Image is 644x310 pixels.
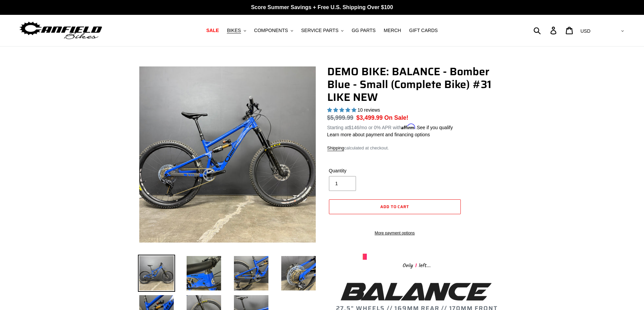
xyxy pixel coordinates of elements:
img: Canfield Bikes [19,20,103,41]
span: $146 [349,125,359,130]
div: Only left... [363,260,471,270]
a: MERCH [380,26,404,35]
span: SERVICE PARTS [301,28,338,33]
span: BIKES [227,28,241,33]
input: Search [537,23,554,38]
button: SERVICE PARTS [298,26,347,35]
button: BIKES [223,26,249,35]
span: On Sale! [384,113,408,122]
span: Affirm [401,124,415,130]
img: Load image into Gallery viewer, Balance-SM-Blue-Helm-Kitsuma-Complete Bike [138,255,175,292]
span: GG PARTS [352,28,376,33]
a: See if you qualify - Learn more about Affirm Financing (opens in modal) [417,125,453,130]
s: $5,999.99 [327,114,354,121]
span: SALE [206,28,219,33]
span: 5.00 stars [327,107,358,113]
p: Starting at /mo or 0% APR with . [327,122,453,131]
span: COMPONENTS [254,28,288,33]
a: GIFT CARDS [406,26,441,35]
div: calculated at checkout. [327,145,506,151]
a: More payment options [329,230,461,236]
span: GIFT CARDS [409,28,438,33]
span: 10 reviews [357,107,380,113]
img: Load image into Gallery viewer, Balance-SM-Blue-Helm-Kitsuma-Complete Bike-Drive train [233,255,270,292]
button: COMPONENTS [251,26,296,35]
a: Learn more about payment and financing options [327,132,430,137]
span: 1 [413,261,419,270]
img: Load image into Gallery viewer, Balance-SM-Blue-Helm-Kitsuma-Complete Bike-cassetteCanfield Balance [280,255,317,292]
label: Quantity [329,167,393,174]
button: Add to cart [329,199,461,214]
span: $3,499.99 [356,114,383,121]
h1: DEMO BIKE: BALANCE - Bomber Blue - Small (Complete Bike) #31 LIKE NEW [327,65,506,104]
img: Load image into Gallery viewer, Balance-SM-Blue-Helm-Kitsuma-Complete Bike- Cockpit [185,255,222,292]
span: MERCH [384,28,401,33]
a: GG PARTS [348,26,379,35]
a: Shipping [327,145,344,151]
span: Add to cart [380,203,409,210]
a: SALE [203,26,222,35]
